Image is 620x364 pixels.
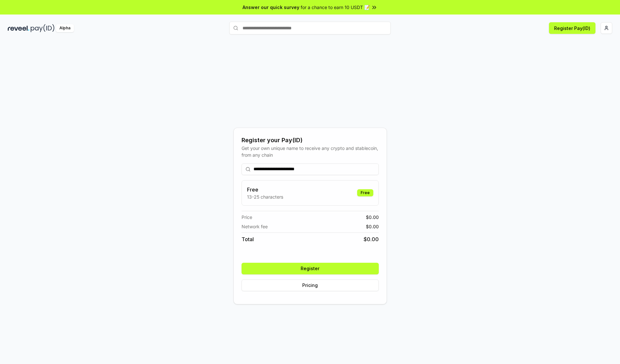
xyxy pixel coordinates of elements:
[242,145,379,158] div: Get your own unique name to receive any crypto and stablecoin, from any chain
[31,24,55,32] img: pay_id
[247,193,283,200] p: 13-25 characters
[366,223,379,230] span: $ 0.00
[364,235,379,243] span: $ 0.00
[357,189,373,196] div: Free
[247,186,283,193] h3: Free
[242,223,268,230] span: Network fee
[242,235,254,243] span: Total
[56,24,74,32] div: Alpha
[243,4,299,11] span: Answer our quick survey
[8,24,29,32] img: reveel_dark
[242,136,379,145] div: Register your Pay(ID)
[242,280,379,291] button: Pricing
[242,263,379,274] button: Register
[549,22,595,34] button: Register Pay(ID)
[301,4,370,11] span: for a chance to earn 10 USDT 📝
[366,214,379,221] span: $ 0.00
[242,214,252,221] span: Price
